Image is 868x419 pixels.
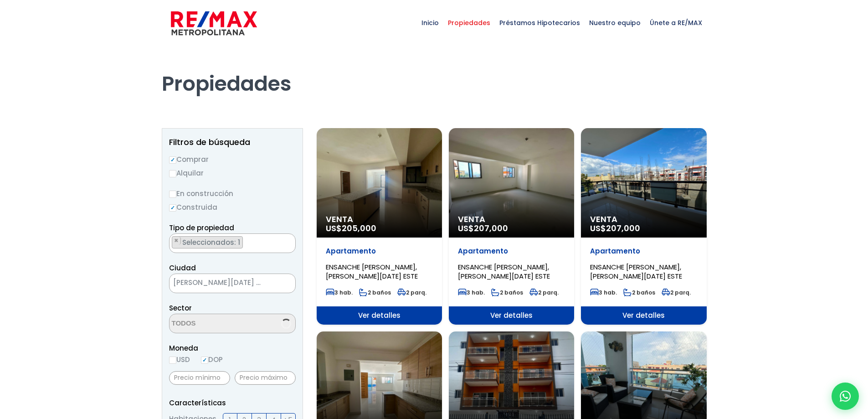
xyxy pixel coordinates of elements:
img: remax-metropolitana-logo [171,10,257,37]
h1: Propiedades [162,46,707,96]
span: Propiedades [443,9,495,36]
span: Seleccionados: 1 [181,238,242,247]
p: Apartamento [458,247,565,256]
span: Ver detalles [317,306,442,325]
span: Venta [590,215,697,224]
h2: Filtros de búsqueda [169,138,296,147]
label: USD [169,354,190,365]
span: SANTO DOMINGO ESTE [169,274,296,293]
input: Comprar [169,156,176,164]
label: Construida [169,202,296,213]
input: USD [169,357,176,364]
span: ENSANCHE [PERSON_NAME], [PERSON_NAME][DATE] ESTE [590,262,682,281]
button: Remove item [172,237,181,245]
span: Venta [326,215,433,224]
span: Tipo de propiedad [169,223,234,233]
span: 205,000 [342,222,376,234]
span: 3 hab. [326,289,353,296]
span: × [174,237,179,245]
textarea: Search [169,314,258,334]
input: Alquilar [169,170,176,177]
span: Moneda [169,342,296,354]
span: 3 hab. [458,289,485,296]
input: Construida [169,204,176,212]
input: En construcción [169,191,176,198]
span: Únete a RE/MAX [645,9,707,36]
span: ENSANCHE [PERSON_NAME], [PERSON_NAME][DATE] ESTE [458,262,550,281]
button: Remove all items [272,276,286,291]
input: DOP [201,357,208,364]
span: 2 baños [491,289,523,296]
span: Préstamos Hipotecarios [495,9,585,36]
a: Venta US$207,000 Apartamento ENSANCHE [PERSON_NAME], [PERSON_NAME][DATE] ESTE 3 hab. 2 baños 2 pa... [581,128,706,325]
span: US$ [326,222,376,234]
p: Características [169,397,296,409]
span: Ver detalles [449,306,574,325]
textarea: Search [169,234,175,253]
span: × [282,279,286,288]
span: Nuestro equipo [585,9,645,36]
span: 2 parq. [397,289,426,296]
span: US$ [458,222,508,234]
a: Venta US$205,000 Apartamento ENSANCHE [PERSON_NAME], [PERSON_NAME][DATE] ESTE 3 hab. 2 baños 2 pa... [317,128,442,325]
a: Venta US$207,000 Apartamento ENSANCHE [PERSON_NAME], [PERSON_NAME][DATE] ESTE 3 hab. 2 baños 2 pa... [449,128,574,325]
p: Apartamento [590,247,697,256]
span: 3 hab. [590,289,617,296]
span: 2 parq. [662,289,691,296]
span: Ver detalles [581,306,706,325]
label: Alquilar [169,167,296,179]
button: Remove all items [285,236,291,245]
span: ENSANCHE [PERSON_NAME], [PERSON_NAME][DATE] ESTE [326,262,418,281]
input: Precio mínimo [169,371,230,385]
input: Precio máximo [235,371,296,385]
label: DOP [201,354,223,365]
span: 2 parq. [529,289,559,296]
label: Comprar [169,154,296,165]
span: 2 baños [359,289,391,296]
span: Venta [458,215,565,224]
span: × [286,237,290,245]
li: APARTAMENTO [172,236,243,248]
span: Ciudad [169,263,196,273]
span: 2 baños [623,289,655,296]
span: Sector [169,303,192,313]
label: En construcción [169,188,296,199]
span: SANTO DOMINGO ESTE [169,276,272,289]
p: Apartamento [326,247,433,256]
span: 207,000 [474,222,508,234]
span: Inicio [417,9,443,36]
span: US$ [590,222,640,234]
span: 207,000 [606,222,640,234]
